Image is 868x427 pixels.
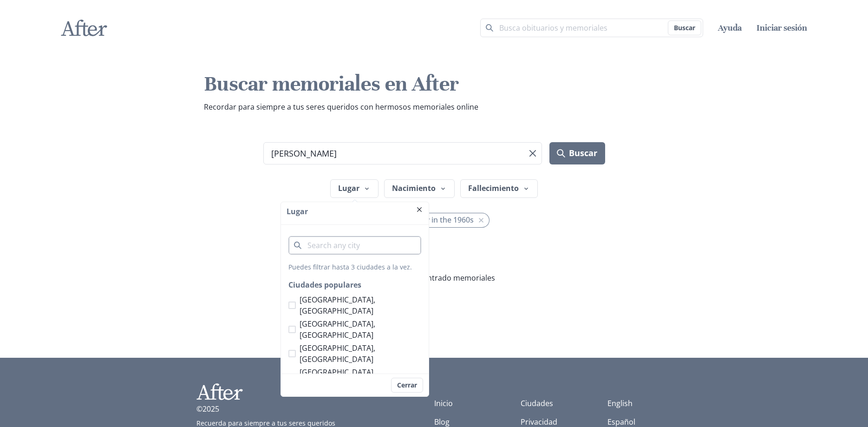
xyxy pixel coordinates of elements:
[330,179,379,198] button: Lugar
[196,403,219,414] p: ©2025
[300,367,421,389] span: [GEOGRAPHIC_DATA], [GEOGRAPHIC_DATA]
[668,20,701,35] button: Buscar
[607,417,635,427] a: Español
[607,398,633,408] a: English
[263,142,542,164] input: Término de búsqueda
[549,142,605,164] button: Buscar
[288,236,421,255] input: City
[521,398,553,408] a: Ciudades
[521,417,557,427] a: Privacidad
[288,262,421,272] p: Puedes filtrar hasta 3 ciudades a la vez.
[529,150,536,157] svg: Clear
[204,71,665,98] h1: Buscar memoriales en After
[300,342,421,365] span: [GEOGRAPHIC_DATA], [GEOGRAPHIC_DATA]
[460,179,538,198] button: Fallecimiento
[414,204,425,215] button: Close
[263,213,605,228] ul: Active filters
[434,417,450,427] a: Blog
[300,294,421,316] span: [GEOGRAPHIC_DATA], [GEOGRAPHIC_DATA]
[525,146,540,161] button: Borrar término de búsqueda
[718,22,742,33] a: Ayuda
[476,216,486,225] button: Remove filter
[384,179,455,198] button: Nacimiento
[300,318,421,341] span: [GEOGRAPHIC_DATA], [GEOGRAPHIC_DATA]
[287,206,423,217] h3: Lugar
[204,101,665,112] p: Recordar para siempre a tus seres queridos con hermosos memoriales online
[288,279,421,290] h4: Ciudades populares
[306,272,562,283] p: No se han encontrado memoriales
[757,22,807,33] a: Iniciar sesión
[480,19,703,37] input: Término para buscar
[391,378,423,393] button: Cerrar
[434,398,453,408] a: Inicio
